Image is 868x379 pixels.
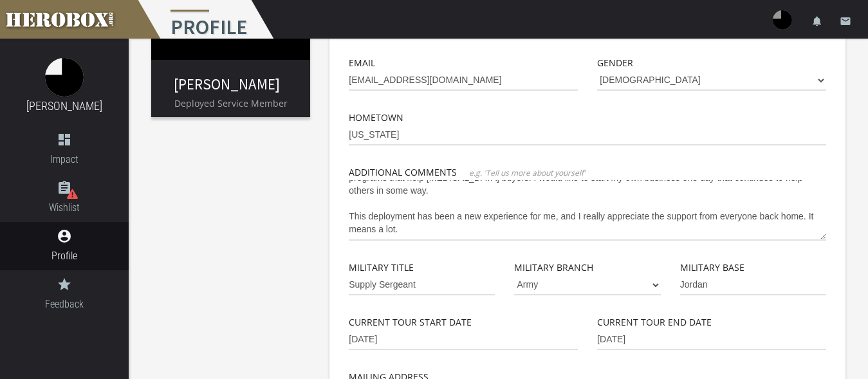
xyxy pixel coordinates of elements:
label: Current Tour Start Date [349,315,472,329]
label: Gender [597,55,633,70]
input: MM-DD-YYYY [349,329,578,350]
p: Deployed Service Member [151,96,310,111]
label: Hometown [349,110,403,125]
label: Military Title [349,260,414,275]
a: [PERSON_NAME] [174,75,280,93]
a: [PERSON_NAME] [26,99,102,113]
label: Email [349,55,375,70]
i: account_circle [57,228,72,244]
label: Military Base [680,260,744,275]
span: e.g. 'Tell us more about yourself' [469,167,586,178]
label: Military Branch [514,260,593,275]
i: email [840,15,851,27]
img: user-image [773,10,792,30]
img: image [45,58,84,97]
label: Current Tour End Date [597,315,712,329]
label: Additional Comments [349,165,457,180]
input: MM-DD-YYYY [597,329,826,350]
i: notifications [811,15,823,27]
